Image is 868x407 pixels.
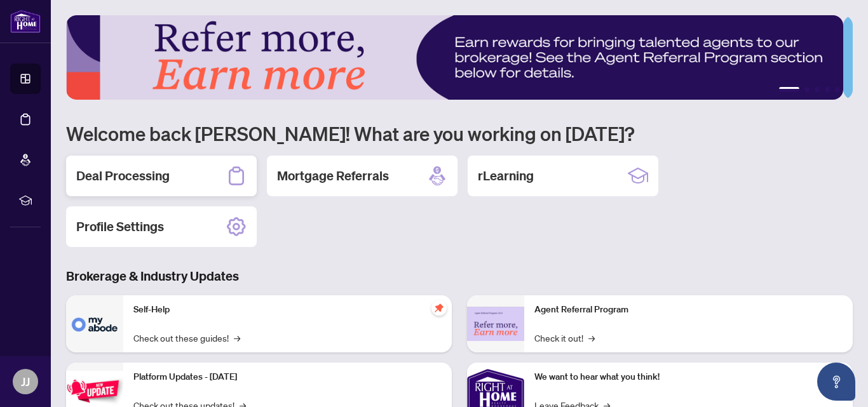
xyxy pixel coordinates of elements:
img: Agent Referral Program [467,307,524,342]
p: We want to hear what you think! [534,370,843,384]
h3: Brokerage & Industry Updates [66,267,853,285]
img: Slide 0 [66,15,843,100]
h2: Mortgage Referrals [277,167,389,185]
button: 1 [779,87,799,92]
button: 4 [825,87,830,92]
span: pushpin [431,300,447,316]
h2: Deal Processing [76,167,170,185]
img: Self-Help [66,295,123,352]
button: Open asap [817,363,855,401]
span: → [588,331,595,345]
h2: rLearning [478,167,534,185]
span: → [234,331,240,345]
button: 3 [815,87,820,92]
h1: Welcome back [PERSON_NAME]! What are you working on [DATE]? [66,121,853,145]
p: Agent Referral Program [534,303,843,317]
img: logo [10,10,41,33]
button: 2 [804,87,810,92]
a: Check out these guides!→ [133,331,240,345]
p: Platform Updates - [DATE] [133,370,442,384]
p: Self-Help [133,303,442,317]
button: 5 [835,87,840,92]
span: JJ [21,373,30,390]
a: Check it out!→ [534,331,595,345]
h2: Profile Settings [76,218,164,236]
